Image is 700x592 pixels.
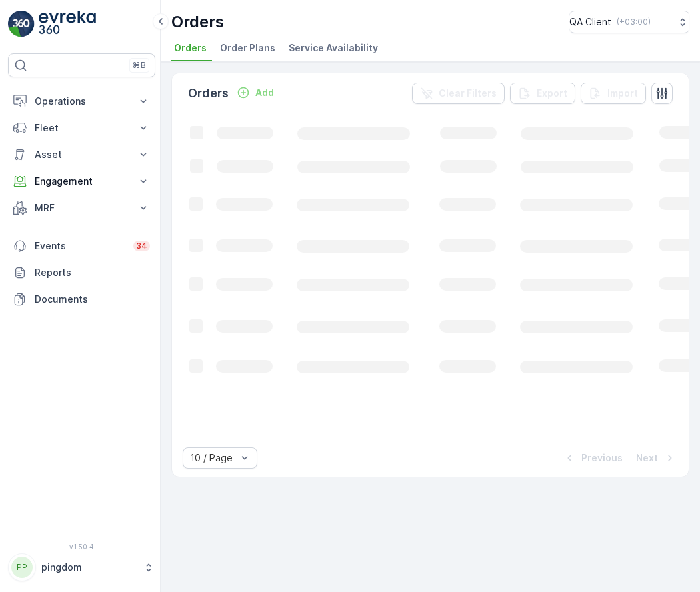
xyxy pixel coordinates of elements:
[39,11,96,37] img: logo_light-DOdMpM7g.png
[581,83,646,104] button: Import
[607,87,638,100] p: Import
[35,293,150,306] p: Documents
[188,84,229,103] p: Orders
[537,87,567,100] p: Export
[35,175,129,188] p: Engagement
[581,451,623,465] p: Previous
[8,233,155,259] a: Events34
[510,83,575,104] button: Export
[289,41,378,55] span: Service Availability
[133,60,146,71] p: ⌘B
[8,543,155,551] span: v 1.50.4
[636,451,658,465] p: Next
[41,561,137,574] p: pingdom
[136,241,147,251] p: 34
[8,195,155,221] button: MRF
[8,115,155,141] button: Fleet
[11,557,33,578] div: PP
[569,11,689,33] button: QA Client(+03:00)
[561,450,624,466] button: Previous
[8,286,155,313] a: Documents
[174,41,207,55] span: Orders
[35,266,150,279] p: Reports
[171,11,224,33] p: Orders
[220,41,275,55] span: Order Plans
[8,553,155,581] button: PPpingdom
[412,83,505,104] button: Clear Filters
[439,87,497,100] p: Clear Filters
[231,85,279,101] button: Add
[8,141,155,168] button: Asset
[255,86,274,99] p: Add
[35,148,129,161] p: Asset
[635,450,678,466] button: Next
[35,95,129,108] p: Operations
[8,259,155,286] a: Reports
[569,15,611,29] p: QA Client
[35,121,129,135] p: Fleet
[617,17,651,27] p: ( +03:00 )
[35,239,125,253] p: Events
[8,11,35,37] img: logo
[35,201,129,215] p: MRF
[8,88,155,115] button: Operations
[8,168,155,195] button: Engagement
